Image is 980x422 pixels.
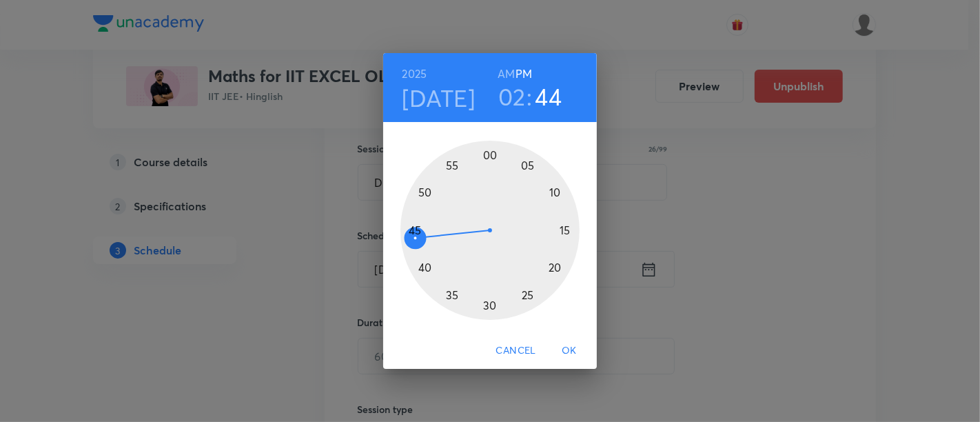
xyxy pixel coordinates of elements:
button: PM [515,64,532,83]
button: 44 [535,82,562,111]
button: AM [498,64,515,83]
button: [DATE] [402,83,476,112]
button: Cancel [491,338,542,363]
h3: : [527,82,532,111]
span: OK [553,342,586,359]
button: 02 [498,82,526,111]
button: OK [547,338,591,363]
button: 2025 [402,64,427,83]
span: Cancel [496,342,536,359]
